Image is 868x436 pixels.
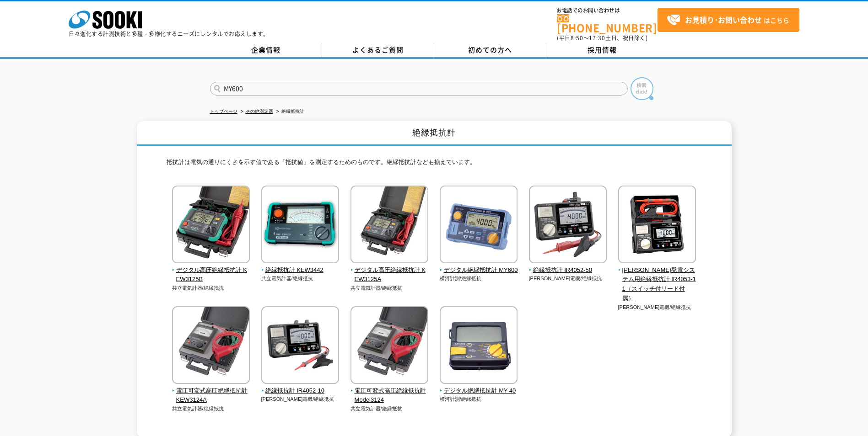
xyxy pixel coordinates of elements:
a: デジタル高圧絶縁抵抗計 KEW3125B [172,257,250,284]
h1: 絶縁抵抗計 [137,121,732,146]
span: 初めての方へ [468,45,512,55]
a: 採用情報 [546,43,658,57]
span: 17:30 [589,34,605,42]
p: [PERSON_NAME]電機/絶縁抵抗 [261,395,340,403]
a: [PHONE_NUMBER] [557,14,658,33]
span: デジタル絶縁抵抗計 MY600 [440,266,518,275]
a: トップページ [210,109,237,114]
img: 絶縁抵抗計 IR4052-10 [261,306,339,386]
p: 共立電気計器/絶縁抵抗 [350,405,429,413]
a: お見積り･お問い合わせはこちら [658,8,799,32]
input: 商品名、型式、NETIS番号を入力してください [210,82,628,96]
span: 絶縁抵抗計 KEW3442 [261,266,340,275]
a: 電圧可変式高圧絶縁抵抗計 KEW3124A [172,378,250,405]
img: 絶縁抵抗計 KEW3442 [261,186,339,266]
a: デジタル絶縁抵抗計 MY-40 [440,378,518,396]
img: 太陽光発電システム用絶縁抵抗計 IR4053-11（スイッチ付リード付属） [618,186,696,266]
img: デジタル絶縁抵抗計 MY-40 [440,306,518,386]
p: 共立電気計器/絶縁抵抗 [172,284,250,292]
span: デジタル高圧絶縁抵抗計 KEW3125B [172,266,250,285]
img: 電圧可変式高圧絶縁抵抗計 Model3124 [350,306,428,386]
p: [PERSON_NAME]電機/絶縁抵抗 [618,303,696,311]
p: 共立電気計器/絶縁抵抗 [172,405,250,413]
li: 絶縁抵抗計 [275,107,304,117]
a: 絶縁抵抗計 IR4052-50 [529,257,607,275]
p: 抵抗計は電気の通りにくさを示す値である「抵抗値」を測定するためのものです。絶縁抵抗計なども揃えています。 [167,158,702,172]
a: その他測定器 [246,109,273,114]
p: 共立電気計器/絶縁抵抗 [261,275,340,282]
a: 初めての方へ [434,43,546,57]
span: (平日 ～ 土日、祝日除く) [557,34,647,42]
p: [PERSON_NAME]電機/絶縁抵抗 [529,275,607,282]
span: デジタル高圧絶縁抵抗計 KEW3125A [350,266,429,285]
p: 横河計測/絶縁抵抗 [440,395,518,403]
a: 絶縁抵抗計 IR4052-10 [261,378,340,396]
span: [PERSON_NAME]発電システム用絶縁抵抗計 IR4053-11（スイッチ付リード付属） [618,266,696,303]
strong: お見積り･お問い合わせ [685,14,762,25]
span: 絶縁抵抗計 IR4052-10 [261,386,340,396]
span: 電圧可変式高圧絶縁抵抗計 Model3124 [350,386,429,405]
span: お電話でのお問い合わせは [557,8,658,13]
p: 共立電気計器/絶縁抵抗 [350,284,429,292]
a: 電圧可変式高圧絶縁抵抗計 Model3124 [350,378,429,405]
span: はこちら [667,13,789,27]
a: デジタル絶縁抵抗計 MY600 [440,257,518,275]
img: デジタル高圧絶縁抵抗計 KEW3125A [350,186,428,266]
span: 絶縁抵抗計 IR4052-50 [529,266,607,275]
a: [PERSON_NAME]発電システム用絶縁抵抗計 IR4053-11（スイッチ付リード付属） [618,257,696,303]
img: 電圧可変式高圧絶縁抵抗計 KEW3124A [172,306,250,386]
span: デジタル絶縁抵抗計 MY-40 [440,386,518,396]
p: 日々進化する計測技術と多種・多様化するニーズにレンタルでお応えします。 [69,31,269,37]
img: 絶縁抵抗計 IR4052-50 [529,186,607,266]
img: デジタル高圧絶縁抵抗計 KEW3125B [172,186,250,266]
a: デジタル高圧絶縁抵抗計 KEW3125A [350,257,429,284]
span: 電圧可変式高圧絶縁抵抗計 KEW3124A [172,386,250,405]
p: 横河計測/絶縁抵抗 [440,275,518,282]
a: 企業情報 [210,43,322,57]
img: btn_search.png [631,77,653,100]
a: よくあるご質問 [322,43,434,57]
img: デジタル絶縁抵抗計 MY600 [440,186,518,266]
span: 8:50 [571,34,583,42]
a: 絶縁抵抗計 KEW3442 [261,257,340,275]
